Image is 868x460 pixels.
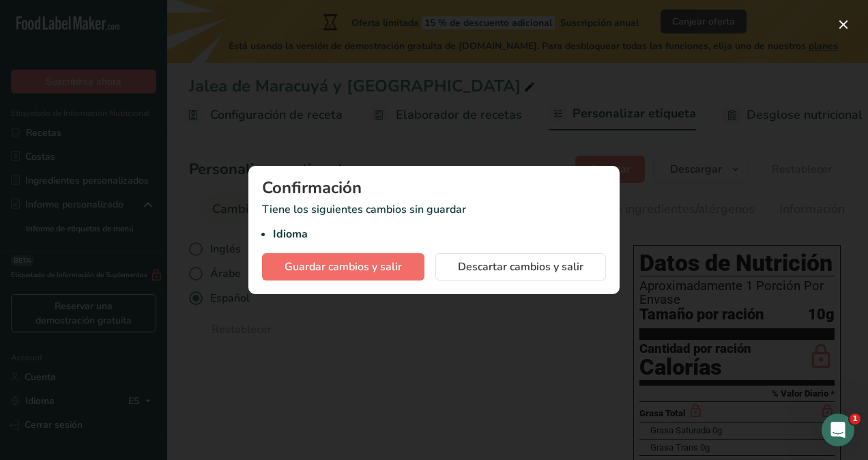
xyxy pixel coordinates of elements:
[435,253,606,281] button: Descartar cambios y salir
[458,259,583,275] span: Descartar cambios y salir
[262,201,606,242] p: Tiene los siguientes cambios sin guardar
[285,259,402,275] span: Guardar cambios y salir
[262,179,606,196] div: Confirmación
[262,253,424,281] button: Guardar cambios y salir
[822,414,854,446] iframe: Intercom live chat
[273,226,606,242] li: Idioma
[850,414,860,425] span: 1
